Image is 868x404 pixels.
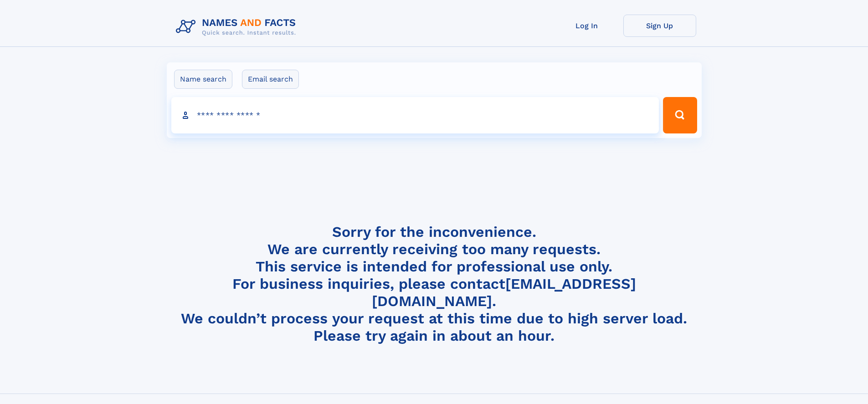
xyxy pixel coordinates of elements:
[623,15,696,37] a: Sign Up
[172,223,696,345] h4: Sorry for the inconvenience. We are currently receiving too many requests. This service is intend...
[171,97,659,133] input: search input
[172,15,303,39] img: Logo Names and Facts
[242,70,299,89] label: Email search
[663,97,697,133] button: Search Button
[550,15,623,37] a: Log In
[372,275,636,310] a: [EMAIL_ADDRESS][DOMAIN_NAME]
[174,70,232,89] label: Name search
